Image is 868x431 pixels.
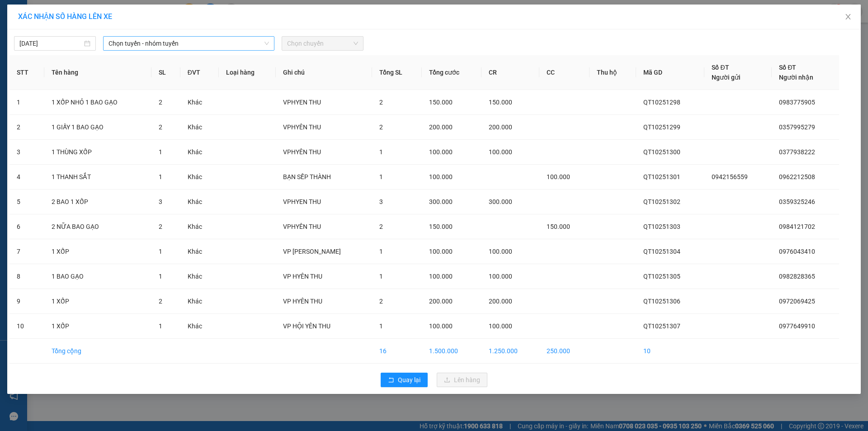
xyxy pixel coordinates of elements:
[9,165,44,189] td: 4
[283,248,341,255] span: VP [PERSON_NAME]
[9,264,44,289] td: 8
[835,5,861,30] button: Close
[712,64,729,71] span: Số ĐT
[180,90,219,115] td: Khác
[712,173,748,180] span: 0942156559
[86,9,108,18] span: Nhận:
[180,165,219,189] td: Khác
[429,273,453,280] span: 100.000
[44,314,151,339] td: 1 XỐP
[159,273,162,280] span: 1
[283,148,321,156] span: VPHYÊN THU
[643,99,680,106] span: QT10251298
[180,115,219,140] td: Khác
[481,339,539,364] td: 1.250.000
[779,148,815,156] span: 0377938222
[547,173,570,180] span: 100.000
[8,8,80,29] div: VP 330 [PERSON_NAME]
[489,99,512,106] span: 150.000
[643,198,680,205] span: QT10251302
[779,298,815,305] span: 0972069425
[779,248,815,255] span: 0976043410
[9,115,44,140] td: 2
[86,8,150,29] div: VP An Sương
[429,298,453,305] span: 200.000
[379,148,383,156] span: 1
[547,223,570,230] span: 150.000
[287,37,358,50] span: Chọn chuyến
[489,248,512,255] span: 100.000
[9,239,44,264] td: 7
[44,90,151,115] td: 1 XỐP NHỎ 1 BAO GẠO
[539,339,590,364] td: 250.000
[86,29,150,42] div: 0962212508
[381,373,428,387] button: rollbackQuay lại
[180,314,219,339] td: Khác
[85,66,98,75] span: CC :
[379,198,383,205] span: 3
[283,99,321,106] span: VPHYEN THU
[180,214,219,239] td: Khác
[372,55,422,90] th: Tổng SL
[159,298,162,305] span: 2
[844,13,852,20] span: close
[8,29,80,42] div: 0942156559
[379,273,383,280] span: 1
[643,148,680,156] span: QT10251300
[643,123,680,131] span: QT10251299
[159,322,162,330] span: 1
[779,64,796,71] span: Số ĐT
[283,322,330,330] span: VP HỘI YÊN THU
[779,173,815,180] span: 0962212508
[180,264,219,289] td: Khác
[779,322,815,330] span: 0977649910
[283,273,322,280] span: VP HYÊN THU
[481,55,539,90] th: CR
[429,248,453,255] span: 100.000
[489,198,512,205] span: 300.000
[643,298,680,305] span: QT10251306
[9,289,44,314] td: 9
[489,148,512,156] span: 100.000
[643,273,680,280] span: QT10251305
[159,123,162,131] span: 2
[264,41,269,46] span: down
[8,47,21,57] span: DĐ:
[151,55,180,90] th: SL
[283,298,322,305] span: VP HYÊN THU
[159,99,162,106] span: 2
[180,289,219,314] td: Khác
[9,314,44,339] td: 10
[9,189,44,214] td: 5
[379,322,383,330] span: 1
[44,339,151,364] td: Tổng cộng
[636,339,705,364] td: 10
[422,339,481,364] td: 1.500.000
[712,74,741,81] span: Người gửi
[489,322,512,330] span: 100.000
[159,148,162,156] span: 1
[429,99,453,106] span: 150.000
[18,12,112,21] span: XÁC NHẬN SỐ HÀNG LÊN XE
[489,123,512,131] span: 200.000
[437,373,487,387] button: uploadLên hàng
[9,140,44,165] td: 3
[180,140,219,165] td: Khác
[489,298,512,305] span: 200.000
[398,375,420,385] span: Quay lại
[643,248,680,255] span: QT10251304
[44,239,151,264] td: 1 XỐP
[44,214,151,239] td: 2 NỮA BAO GẠO
[283,223,321,230] span: VPHYÊN THU
[9,214,44,239] td: 6
[643,322,680,330] span: QT10251307
[108,37,269,50] span: Chọn tuyến - nhóm tuyến
[379,248,383,255] span: 1
[429,173,453,180] span: 100.000
[539,55,590,90] th: CC
[779,74,813,81] span: Người nhận
[9,90,44,115] td: 1
[159,223,162,230] span: 2
[44,264,151,289] td: 1 BAO GẠO
[779,123,815,131] span: 0357995279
